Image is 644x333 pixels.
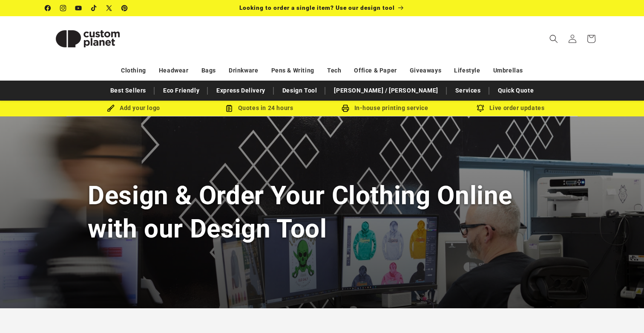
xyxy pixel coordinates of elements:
[493,63,523,78] a: Umbrellas
[494,83,538,98] a: Quick Quote
[477,104,484,112] img: Order updates
[88,179,556,245] h1: Design & Order Your Clothing Online with our Design Tool
[42,16,134,61] a: Custom Planet
[544,29,563,48] summary: Search
[229,63,258,78] a: Drinkware
[327,63,341,78] a: Tech
[121,63,146,78] a: Clothing
[71,103,196,113] div: Add your logo
[410,63,441,78] a: Giveaways
[448,103,573,113] div: Live order updates
[322,103,448,113] div: In-house printing service
[45,20,130,58] img: Custom Planet
[196,103,322,113] div: Quotes in 24 hours
[201,63,216,78] a: Bags
[159,63,189,78] a: Headwear
[106,83,150,98] a: Best Sellers
[271,63,314,78] a: Pens & Writing
[454,63,480,78] a: Lifestyle
[330,83,442,98] a: [PERSON_NAME] / [PERSON_NAME]
[451,83,485,98] a: Services
[354,63,397,78] a: Office & Paper
[107,104,115,112] img: Brush Icon
[159,83,204,98] a: Eco Friendly
[278,83,322,98] a: Design Tool
[342,104,349,112] img: In-house printing
[212,83,270,98] a: Express Delivery
[239,4,395,11] span: Looking to order a single item? Use our design tool
[225,104,233,112] img: Order Updates Icon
